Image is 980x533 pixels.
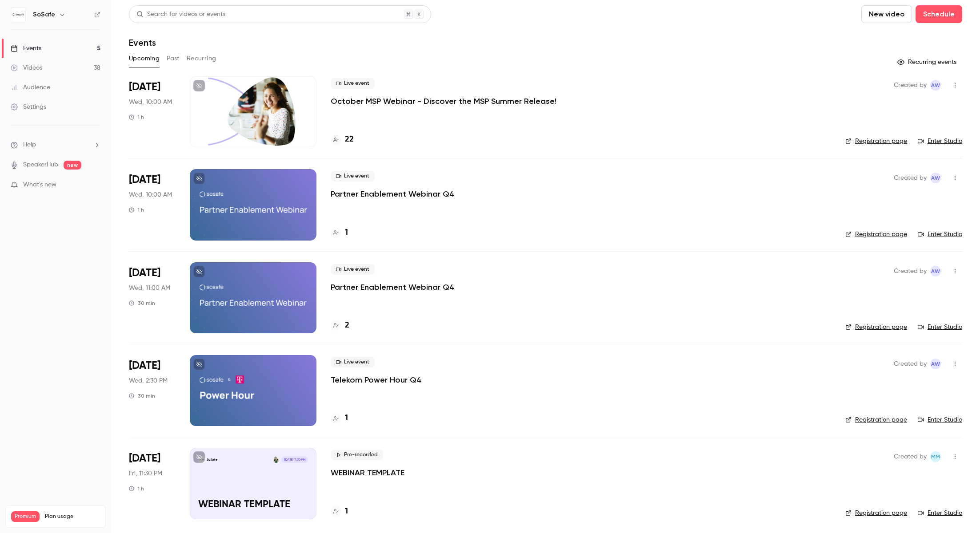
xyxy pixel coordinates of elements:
[331,96,556,107] a: October MSP Webinar - Discover the MSP Summer Release!
[331,375,422,385] a: Telekom Power Hour Q4
[129,284,170,292] span: Wed, 11:00 AM
[845,137,907,146] a: Registration page
[273,456,279,462] img: Jacqueline Jayne
[190,448,316,519] a: WEBINAR TEMPLATESoSafeJacqueline Jayne[DATE] 11:30 PMWEBINAR TEMPLATE
[129,355,176,426] div: Nov 12 Wed, 2:30 PM (Europe/Berlin)
[45,513,100,520] span: Plan usage
[931,173,940,183] span: AW
[931,266,940,276] span: AW
[11,44,41,53] div: Events
[931,80,940,91] span: AW
[894,80,927,91] span: Created by
[930,173,941,183] span: Alexandra Wasilewski
[331,282,455,292] a: Partner Enablement Webinar Q4
[198,499,308,511] p: WEBINAR TEMPLATE
[129,80,160,94] span: [DATE]
[345,227,348,239] h4: 1
[331,78,375,89] span: Live event
[930,359,941,369] span: Alexandra Wasilewski
[129,266,160,280] span: [DATE]
[930,266,941,276] span: Alexandra Wasilewski
[331,467,404,478] a: WEBINAR TEMPLATE
[281,456,308,462] span: [DATE] 11:30 PM
[845,230,907,239] a: Registration page
[11,8,25,22] img: SoSafe
[11,511,40,522] span: Premium
[331,505,348,517] a: 1
[129,98,172,107] span: Wed, 10:00 AM
[136,10,225,19] div: Search for videos or events
[894,359,927,369] span: Created by
[129,300,155,307] div: 30 min
[331,171,375,182] span: Live event
[11,140,100,150] li: help-dropdown-opener
[129,359,160,373] span: [DATE]
[129,173,160,187] span: [DATE]
[129,206,144,213] div: 1 h
[187,51,216,66] button: Recurring
[345,320,349,332] h4: 2
[33,10,55,19] h6: SoSafe
[90,181,100,189] iframe: Noticeable Trigger
[129,376,168,385] span: Wed, 2:30 PM
[129,485,144,492] div: 1 h
[129,469,162,478] span: Fri, 11:30 PM
[129,190,172,199] span: Wed, 10:00 AM
[207,458,218,462] p: SoSafe
[918,137,962,146] a: Enter Studio
[331,320,349,332] a: 2
[918,415,962,424] a: Enter Studio
[331,264,375,275] span: Live event
[930,451,941,462] span: Max Mertznich
[23,180,56,190] span: What's new
[894,173,927,183] span: Created by
[129,392,155,399] div: 30 min
[918,509,962,517] a: Enter Studio
[129,37,156,48] h1: Events
[23,160,58,170] a: SpeakerHub
[893,55,962,69] button: Recurring events
[129,262,176,333] div: Nov 12 Wed, 11:00 AM (Europe/Berlin)
[129,51,160,66] button: Upcoming
[11,83,50,92] div: Audience
[129,451,160,466] span: [DATE]
[331,357,375,367] span: Live event
[331,450,383,460] span: Pre-recorded
[129,169,176,240] div: Nov 12 Wed, 10:00 AM (Europe/Berlin)
[345,505,348,517] h4: 1
[918,230,962,239] a: Enter Studio
[167,51,180,66] button: Past
[930,80,941,91] span: Alexandra Wasilewski
[345,412,348,424] h4: 1
[11,63,42,72] div: Videos
[23,140,36,150] span: Help
[64,161,81,170] span: new
[916,5,962,23] button: Schedule
[331,412,348,424] a: 1
[129,114,144,121] div: 1 h
[331,134,354,146] a: 22
[129,448,176,519] div: Dec 31 Fri, 11:30 PM (Europe/Vienna)
[11,103,46,111] div: Settings
[931,359,940,369] span: AW
[894,266,927,276] span: Created by
[931,451,940,462] span: MM
[845,415,907,424] a: Registration page
[918,323,962,332] a: Enter Studio
[845,509,907,517] a: Registration page
[331,189,455,199] a: Partner Enablement Webinar Q4
[345,134,354,146] h4: 22
[845,323,907,332] a: Registration page
[129,76,176,147] div: Oct 15 Wed, 10:00 AM (Europe/Berlin)
[331,227,348,239] a: 1
[894,451,927,462] span: Created by
[861,5,912,23] button: New video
